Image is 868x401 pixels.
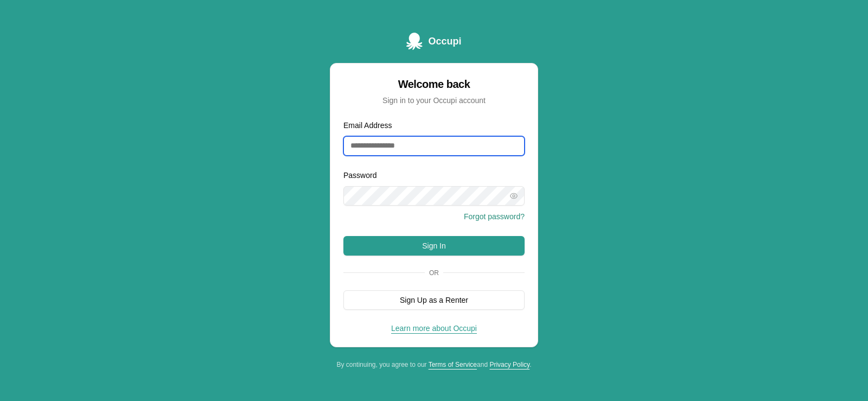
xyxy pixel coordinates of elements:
div: By continuing, you agree to our and . [330,360,538,369]
a: Privacy Policy [489,361,529,368]
a: Terms of Service [429,361,477,368]
div: Welcome back [343,77,525,92]
button: Sign Up as a Renter [343,290,525,310]
div: Sign in to your Occupi account [343,95,525,106]
label: Password [343,171,376,180]
span: Or [425,269,443,277]
button: Forgot password? [464,211,525,222]
button: Sign In [343,236,525,256]
span: Occupi [428,34,461,49]
label: Email Address [343,121,392,130]
a: Learn more about Occupi [391,324,477,333]
a: Occupi [406,33,461,50]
